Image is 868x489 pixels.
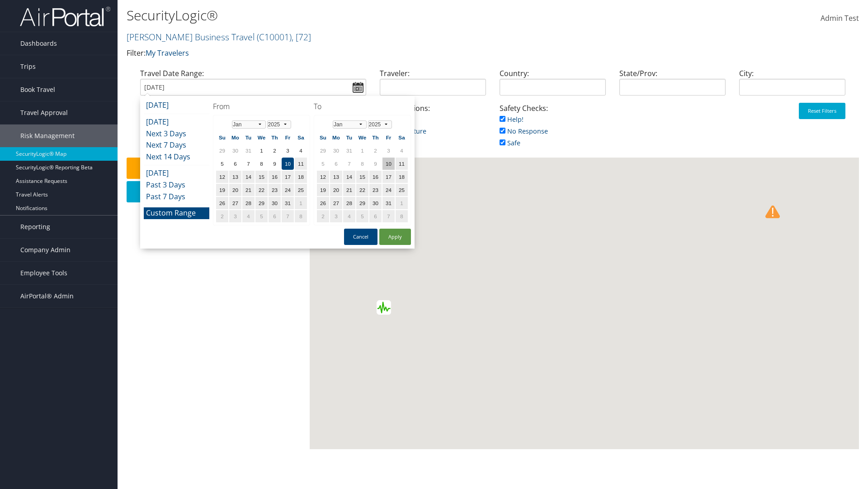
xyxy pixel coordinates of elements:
td: 20 [330,184,342,196]
td: 8 [295,210,307,222]
li: Past 7 Days [144,191,209,203]
span: Reporting [20,216,50,238]
span: Dashboards [20,32,57,55]
td: 28 [343,197,355,209]
td: 26 [216,197,228,209]
td: 3 [282,144,294,157]
td: 2 [216,210,228,222]
div: Traveler: [373,68,493,103]
li: Next 14 Days [144,151,209,163]
div: Air/Hotel/Rail: [133,103,253,138]
td: 5 [356,210,368,222]
td: 12 [317,171,329,183]
span: Book Travel [20,78,55,101]
li: [DATE] [144,168,209,179]
td: 22 [255,184,268,196]
th: Fr [382,131,395,144]
th: We [255,131,268,144]
td: 29 [216,144,228,157]
th: Mo [330,131,342,144]
a: [PERSON_NAME] Business Travel [127,31,311,43]
td: 2 [369,144,382,157]
button: Cancel [344,229,377,245]
td: 15 [356,171,368,183]
td: 30 [269,197,281,209]
h1: SecurityLogic® [127,6,615,25]
td: 30 [330,144,342,157]
td: 11 [295,158,307,170]
td: 31 [282,197,294,209]
h4: From [213,101,310,111]
td: 3 [382,144,395,157]
th: Tu [242,131,255,144]
td: 27 [229,197,241,209]
th: We [356,131,368,144]
td: 3 [229,210,241,222]
th: Sa [295,131,307,144]
th: Su [216,131,228,144]
td: 14 [242,171,255,183]
td: 16 [269,171,281,183]
td: 4 [295,144,307,157]
td: 23 [269,184,281,196]
a: Safe [500,139,520,147]
td: 8 [255,158,268,170]
td: 20 [229,184,241,196]
li: Next 3 Days [144,128,209,140]
td: 24 [382,184,395,196]
td: 2 [269,144,281,157]
td: 10 [282,158,294,170]
td: 18 [295,171,307,183]
td: 29 [317,144,329,157]
button: Download Report [127,181,305,202]
a: Help! [500,115,524,124]
td: 9 [269,158,281,170]
div: State/Prov: [613,68,732,103]
span: Trips [20,55,36,78]
button: Reset Filters [799,103,845,119]
span: Admin Test [821,13,859,23]
td: 29 [255,197,268,209]
td: 5 [216,158,228,170]
td: 11 [396,158,408,170]
td: 31 [242,144,255,157]
td: 9 [369,158,382,170]
td: 18 [396,171,408,183]
td: 7 [382,210,395,222]
td: 28 [242,197,255,209]
td: 15 [255,171,268,183]
th: Mo [229,131,241,144]
img: airportal-logo.png [20,6,110,27]
td: 3 [330,210,342,222]
td: 2 [317,210,329,222]
td: 19 [216,184,228,196]
th: Th [269,131,281,144]
h4: To [314,101,411,111]
span: Risk Management [20,125,75,147]
td: 1 [255,144,268,157]
td: 4 [242,210,255,222]
th: Su [317,131,329,144]
span: Company Admin [20,239,71,261]
li: [DATE] [144,100,209,111]
td: 5 [317,158,329,170]
td: 8 [396,210,408,222]
th: Tu [343,131,355,144]
span: ( C10001 ) [257,31,292,43]
td: 19 [317,184,329,196]
td: 23 [369,184,382,196]
button: Safety Check [127,158,305,179]
td: 1 [295,197,307,209]
td: 7 [282,210,294,222]
p: Filter: [127,48,615,59]
div: Travel Date Range: [133,68,373,103]
td: 17 [282,171,294,183]
li: Past 3 Days [144,179,209,191]
td: 30 [369,197,382,209]
div: 0 Travelers [127,206,310,223]
td: 10 [382,158,395,170]
th: Sa [396,131,408,144]
td: 6 [369,210,382,222]
td: 25 [295,184,307,196]
td: 12 [216,171,228,183]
